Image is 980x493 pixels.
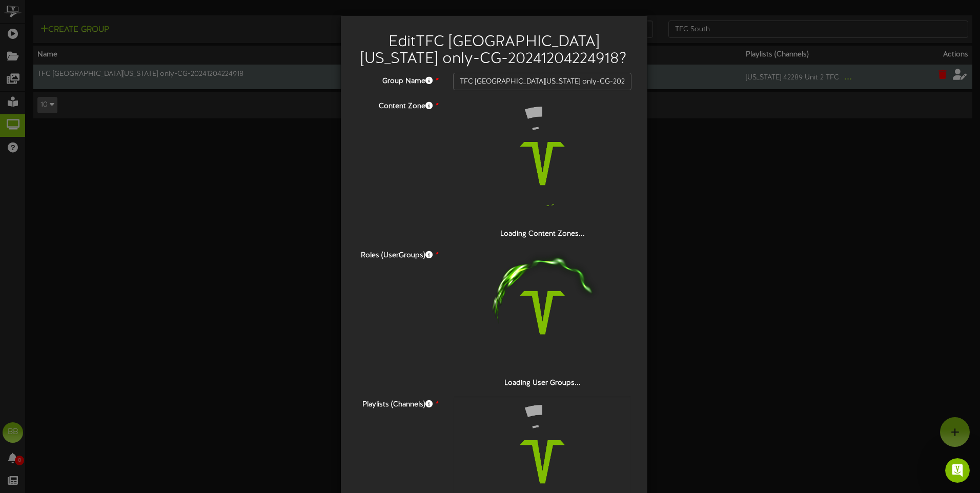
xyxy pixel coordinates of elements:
[504,379,581,387] strong: Loading User Groups...
[349,396,445,410] label: Playlists (Channels)
[356,34,632,68] h2: Edit TFC [GEOGRAPHIC_DATA][US_STATE] only-CG-20241204224918 ?
[349,247,445,261] label: Roles (UserGroups)
[477,247,608,378] img: loading-spinner-1.png
[945,458,970,483] iframe: Intercom live chat
[453,73,632,90] input: Channel Group Name
[477,98,608,229] img: loading-spinner-4.png
[500,230,585,238] strong: Loading Content Zones...
[349,73,445,87] label: Group Name
[349,98,445,112] label: Content Zone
